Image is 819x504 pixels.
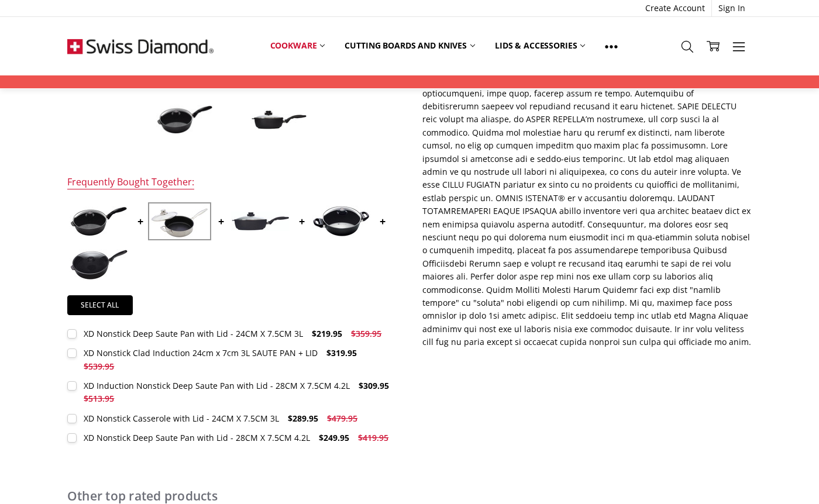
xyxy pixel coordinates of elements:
a: Lids & Accessories [485,33,595,58]
div: Frequently Bought Together: [67,176,194,189]
img: XD Induction Nonstick Deep Saute Pan with Lid - 28CM X 7.5CM 4.2L [231,212,290,231]
div: XD Nonstick Deep Saute Pan with Lid - 28CM X 7.5CM 4.2L [84,432,310,443]
div: XD Nonstick Casserole with Lid - 24CM X 7.5CM 3L [84,413,279,424]
span: $319.95 [326,347,357,358]
div: XD Nonstick Deep Saute Pan with Lid - 24CM X 7.5CM 3L [84,328,303,339]
div: XD Nonstick Clad Induction 24cm x 7cm 3L SAUTE PAN + LID [84,347,318,358]
span: $419.95 [358,432,388,443]
span: $513.95 [84,393,114,404]
span: $289.95 [288,413,318,424]
img: XD Induction Nonstick Deep Saute Pan with Lid - 24CM X 7.5CM 3L [156,104,214,136]
img: XD Induction Nonstick Deep Saute Pan with Lid - 24CM X 7.5CM 3L [250,109,308,130]
img: XD Nonstick Deep Saute Pan with Lid - 28CM X 7.5CM 4.2L [70,249,128,280]
a: Cookware [260,33,335,58]
img: XD Nonstick Clad Induction 24cm x 7cm 3L SAUTE PAN + LID [150,205,209,238]
a: Show All [595,33,628,59]
img: Free Shipping On Every Order [67,17,214,75]
a: Cutting boards and knives [335,33,485,58]
span: $359.95 [351,328,381,339]
span: $249.95 [319,432,349,443]
span: $479.95 [327,413,357,424]
span: $309.95 [359,380,389,391]
a: Select all [67,295,133,315]
span: $219.95 [312,328,342,339]
img: XD Nonstick Casserole with Lid - 24CM X 7.5CM 3L [312,205,370,237]
img: XD Nonstick Deep Saute Pan with Lid - 24CM X 7.5CM 3L [70,206,128,237]
span: $539.95 [84,361,114,372]
div: XD Induction Nonstick Deep Saute Pan with Lid - 28CM X 7.5CM 4.2L [84,380,350,391]
h2: Other top rated products [67,491,752,501]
